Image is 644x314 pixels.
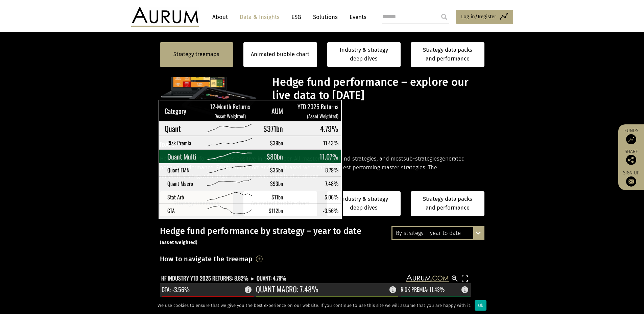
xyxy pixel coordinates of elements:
[346,11,366,23] a: Events
[403,155,439,162] span: sub-strategies
[622,128,641,144] a: Funds
[475,300,486,311] div: Ok
[310,11,341,23] a: Solutions
[461,13,496,21] span: Log in/Register
[236,11,283,23] a: Data & Insights
[437,10,451,24] input: Submit
[272,76,482,102] h1: Hedge fund performance – explore our live data to [DATE]
[622,170,641,187] a: Sign up
[209,11,231,23] a: About
[626,176,636,187] img: Sign up to our newsletter
[251,50,309,59] a: Animated bubble chart
[626,155,636,165] img: Share this post
[131,7,199,27] img: Aurum
[622,149,641,165] div: Share
[626,134,636,144] img: Access Funds
[251,199,309,208] a: Animated bubble chart
[327,42,401,67] a: Industry & strategy deep dives
[171,173,202,179] span: sub-strategy
[173,199,219,208] a: Strategy treemaps
[327,191,401,216] a: Industry & strategy deep dives
[160,154,484,181] p: Hedge fund performance was positive in September. All master hedge fund strategies, and most gene...
[456,10,513,24] a: Log in/Register
[160,226,484,246] h3: Hedge fund performance by strategy – year to date
[411,191,484,216] a: Strategy data packs and performance
[160,253,253,265] h3: How to navigate the treemap
[160,240,198,245] small: (asset weighted)
[411,42,484,67] a: Strategy data packs and performance
[392,227,483,239] div: By strategy – year to date
[288,11,305,23] a: ESG
[160,140,177,150] h3: [DATE]
[173,50,219,59] a: Strategy treemaps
